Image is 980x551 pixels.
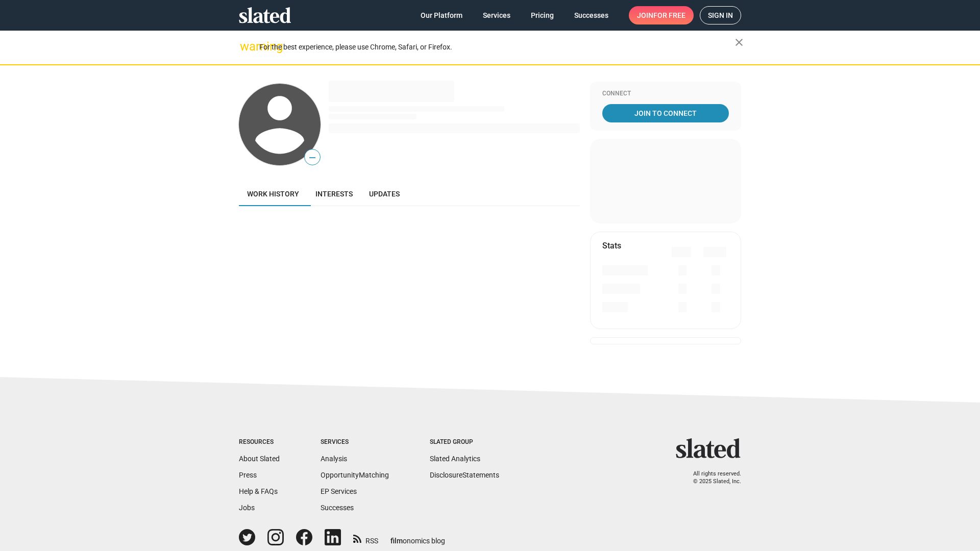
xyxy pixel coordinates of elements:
a: filmonomics blog [390,528,445,546]
a: DisclosureStatements [430,471,499,479]
a: Successes [321,504,354,512]
span: Successes [574,6,608,24]
a: OpportunityMatching [321,471,389,479]
a: Work history [239,182,307,206]
a: Interests [307,182,361,206]
a: EP Services [321,487,357,495]
p: All rights reserved. © 2025 Slated, Inc. [682,470,741,485]
div: Resources [239,438,280,446]
span: Interests [315,190,353,198]
span: Our Platform [421,6,462,24]
a: Updates [361,182,408,206]
span: film [390,537,403,545]
a: Our Platform [412,6,471,24]
mat-card-title: Stats [602,240,621,251]
a: Help & FAQs [239,487,278,495]
mat-icon: close [733,36,745,48]
div: Services [321,438,389,446]
a: Join To Connect [602,104,729,122]
span: Services [483,6,510,24]
mat-icon: warning [240,40,252,53]
div: Slated Group [430,438,499,446]
span: Join To Connect [604,104,727,122]
span: Join [637,6,685,24]
a: Jobs [239,504,255,512]
a: About Slated [239,455,280,463]
span: for free [653,6,685,24]
a: Successes [566,6,617,24]
a: Press [239,471,257,479]
a: Services [475,6,519,24]
span: Pricing [531,6,554,24]
a: Joinfor free [629,6,694,24]
span: Work history [247,190,299,198]
span: Updates [369,190,400,198]
a: Sign in [700,6,741,24]
div: For the best experience, please use Chrome, Safari, or Firefox. [259,40,735,54]
a: RSS [353,530,378,546]
a: Pricing [523,6,562,24]
span: Sign in [708,7,733,24]
a: Slated Analytics [430,455,480,463]
div: Connect [602,90,729,98]
a: Analysis [321,455,347,463]
span: — [305,151,320,164]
